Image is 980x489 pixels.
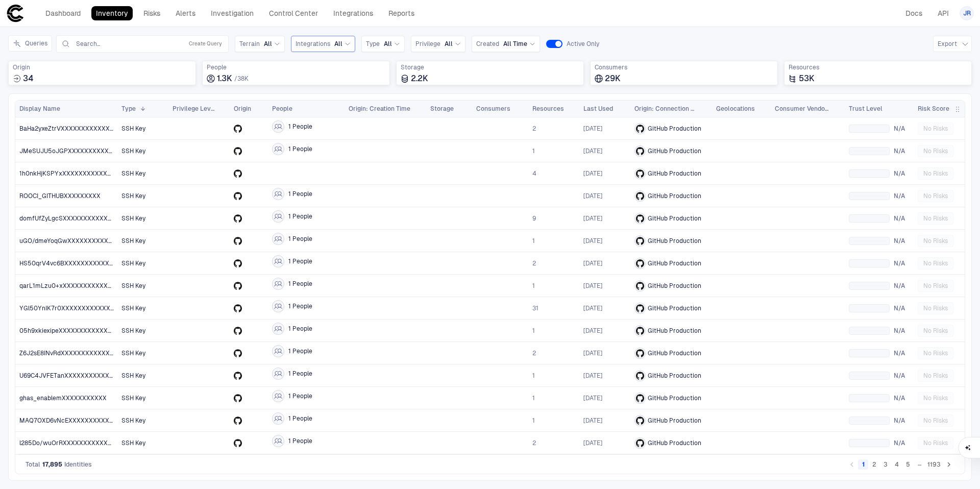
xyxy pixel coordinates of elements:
span: No Risks [923,417,948,425]
span: GitHub Production [648,417,701,425]
span: GitHub Production [648,304,701,312]
span: 1 People [288,347,312,355]
span: N/A [894,125,910,133]
button: Go to page 2 [869,459,879,470]
span: No Risks [923,147,948,155]
span: Terrain [239,40,260,48]
span: N/A [894,439,910,447]
span: SSH Key [121,417,145,424]
span: No Risks [923,394,948,402]
span: Type [121,105,136,113]
button: Export [933,36,972,52]
span: 1 People [288,437,312,445]
span: [DATE] [583,394,602,402]
span: GitHub Production [648,439,701,447]
span: 2 [532,125,536,133]
span: Active Only [567,40,599,48]
span: Integrations [296,40,330,48]
span: U69C4JVFETanXXXXXXXXXXXXXXXX [19,372,114,380]
span: Consumers [476,105,510,113]
button: Go to page 3 [880,459,891,470]
span: MAQ7OXD6vNcEXXXXXXXXXXXXXXXX [19,417,114,425]
span: [DATE] [583,192,602,200]
span: Z6J2sE8INvRdXXXXXXXXXXXXXXXX [19,349,114,357]
span: 1 [532,372,535,380]
span: All [334,40,342,48]
div: Total employees associated with identities [202,61,390,85]
div: 17/07/2025 16:14:12 [583,259,602,267]
span: No Risks [923,214,948,223]
div: Total resources accessed or granted by identities [784,61,972,85]
span: GitHub Production [648,282,701,290]
div: Total sources where identities were created [8,61,196,85]
button: Create Query [187,38,224,50]
div: 13/02/2025 09:15:42 [583,349,602,357]
span: N/A [894,214,910,223]
span: SSH Key [121,372,145,379]
span: 2 [532,259,536,267]
span: GitHub Production [648,259,701,267]
span: 2.2K [411,74,428,84]
span: N/A [894,147,910,155]
span: Consumer Vendors [775,105,830,113]
span: JR [963,9,971,17]
span: Trust Level [849,105,883,113]
span: [DATE] [583,169,602,178]
span: SSH Key [121,350,145,357]
span: SSH Key [121,395,145,402]
div: Total consumers using identities [590,61,778,85]
span: Privilege Level [173,105,215,113]
span: 1 People [288,145,312,153]
a: Docs [901,6,927,20]
span: 1 People [288,392,312,400]
span: 1h0nkHjKSPYxXXXXXXXXXXXXXXXX [19,169,114,178]
span: GitHub Production [648,372,701,380]
span: SSH Key [121,305,145,312]
div: 11/03/2025 06:56:42 [583,125,602,133]
span: No Risks [923,192,948,200]
span: N/A [894,169,910,178]
span: YGl50YnIK7r0XXXXXXXXXXXXXXXX [19,304,114,312]
span: Created [476,40,499,48]
span: N/A [894,372,910,380]
button: Queries [8,35,52,52]
span: Geolocations [716,105,755,113]
span: No Risks [923,282,948,290]
a: Reports [384,6,419,20]
button: Go to page 1193 [925,459,943,470]
span: [DATE] [583,259,602,267]
span: HS50qrV4vc6BXXXXXXXXXXXXXXXX [19,259,114,267]
span: Last Used [583,105,613,113]
a: Dashboard [41,6,85,20]
span: N/A [894,282,910,290]
span: uGO/dmeYoqGwXXXXXXXXXXXXXXXX [19,237,114,245]
span: Origin [13,63,191,71]
span: [DATE] [583,304,602,312]
span: SSH Key [121,327,145,334]
a: Control Center [264,6,323,20]
span: BaHa2yxeZtrVXXXXXXXXXXXXXXXX [19,125,114,133]
span: 1 People [288,370,312,378]
span: No Risks [923,327,948,335]
a: Investigation [206,6,258,20]
span: 1 People [288,280,312,288]
span: 1 People [288,123,312,131]
span: All [384,40,392,48]
div: 26/02/2025 16:45:57 [583,372,602,380]
span: ROOCI_GITHUBXXXXXXXXX [19,192,101,200]
a: Risks [139,6,165,20]
span: Storage [401,63,579,71]
span: 1 People [288,257,312,265]
span: N/A [894,259,910,267]
span: 1 [532,282,535,290]
span: 38K [237,75,249,82]
a: Alerts [171,6,200,20]
span: 05h9xkiexipeXXXXXXXXXXXXXXXX [19,327,114,335]
span: No Risks [923,237,948,245]
span: 1.3K [217,74,232,84]
span: 1 [532,394,535,402]
span: 34 [23,74,33,84]
span: 1 People [288,325,312,333]
span: Resources [532,105,564,113]
span: / [234,75,237,82]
